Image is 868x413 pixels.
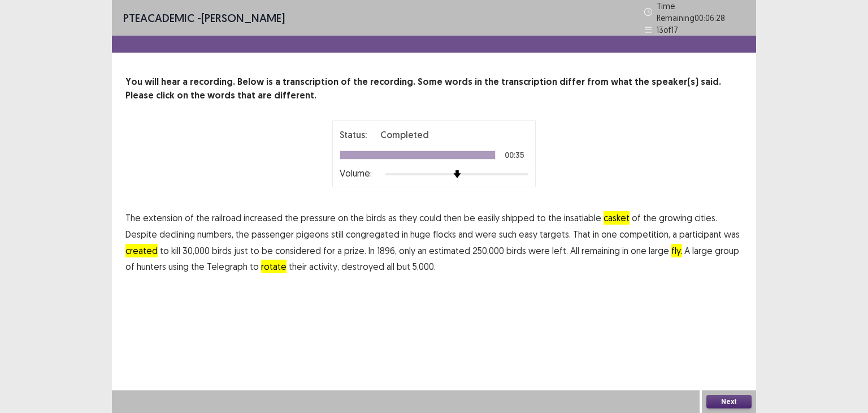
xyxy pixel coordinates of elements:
span: declining [159,227,195,241]
span: the [191,260,205,273]
span: birds [506,244,526,257]
span: numbers, [197,227,233,241]
span: the [196,211,210,225]
span: left. [552,244,568,257]
span: extension [143,211,183,225]
span: estimated [429,244,470,257]
span: 1896, [377,244,397,257]
p: Volume: [340,166,372,180]
span: casket [604,211,630,225]
p: You will hear a recording. Below is a transcription of the recording. Some words in the transcrip... [125,75,743,102]
span: pigeons [296,227,329,241]
span: all [387,260,394,273]
span: the [350,211,364,225]
span: were [475,227,497,241]
span: using [168,260,189,273]
span: activity, [309,260,339,273]
span: the [236,227,249,241]
span: of [125,260,134,273]
span: of [185,211,194,225]
span: in [402,227,408,241]
span: only [399,244,415,257]
span: were [528,244,550,257]
span: but [397,260,410,273]
span: of [632,211,641,225]
span: such [499,227,517,241]
span: competition, [619,227,670,241]
span: to [250,260,259,273]
span: That [573,227,591,241]
span: they [399,211,417,225]
span: to [250,244,259,257]
span: was [724,227,740,241]
span: In [368,244,375,257]
span: 5,000. [413,260,436,273]
span: targets. [540,227,571,241]
span: insatiable [564,211,601,225]
span: the [285,211,298,225]
span: one [631,244,646,257]
span: A [684,244,690,257]
span: kill [171,244,180,257]
span: in [622,244,628,257]
span: an [418,244,427,257]
span: flocks [433,227,456,241]
span: rotate [261,260,287,273]
span: birds [212,244,232,257]
span: still [331,227,344,241]
span: one [601,227,617,241]
span: participant [679,227,722,241]
span: group [715,244,739,257]
span: huge [410,227,431,241]
span: a [672,227,677,241]
span: considered [275,244,321,257]
span: hunters [137,260,166,273]
span: PTE academic [123,11,194,25]
span: growing [659,211,692,225]
span: easy [519,227,537,241]
button: Next [706,395,752,408]
span: in [593,227,599,241]
span: on [338,211,348,225]
span: Despite [125,227,157,241]
span: congregated [346,227,400,241]
span: pressure [301,211,336,225]
p: Status: [340,128,367,141]
span: The [125,211,141,225]
img: arrow-thumb [453,170,461,178]
span: to [537,211,546,225]
span: the [643,211,657,225]
span: be [464,211,475,225]
span: as [388,211,397,225]
span: to [160,244,169,257]
span: cities. [695,211,717,225]
span: be [262,244,273,257]
span: and [458,227,473,241]
span: destroyed [341,260,384,273]
span: Telegraph [207,260,248,273]
span: railroad [212,211,241,225]
span: remaining [581,244,620,257]
span: for [323,244,335,257]
span: fly. [671,244,682,257]
span: 30,000 [183,244,210,257]
span: 250,000 [472,244,504,257]
span: created [125,244,158,257]
span: easily [478,211,500,225]
p: 00:35 [505,151,524,159]
span: increased [244,211,283,225]
p: 13 of 17 [657,24,678,36]
span: their [289,260,307,273]
span: All [570,244,579,257]
span: then [444,211,462,225]
span: large [692,244,713,257]
span: could [419,211,441,225]
span: shipped [502,211,535,225]
span: passenger [251,227,294,241]
span: just [234,244,248,257]
span: a [337,244,342,257]
p: Completed [380,128,429,141]
p: - [PERSON_NAME] [123,10,285,27]
span: prize. [344,244,366,257]
span: large [649,244,669,257]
